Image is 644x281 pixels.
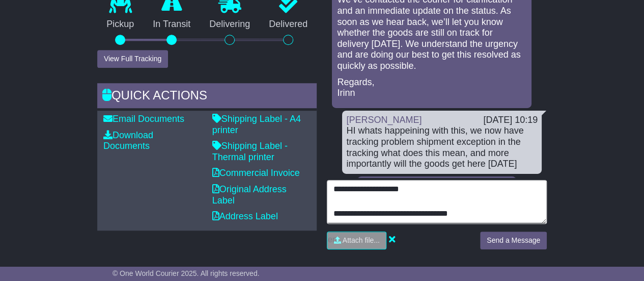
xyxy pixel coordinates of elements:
[212,184,287,206] a: Original Address Label
[212,168,300,178] a: Commercial Invoice
[97,19,144,30] p: Pickup
[97,50,168,68] button: View Full Tracking
[97,83,317,111] div: Quick Actions
[113,269,260,277] span: © One World Courier 2025. All rights reserved.
[212,211,278,221] a: Address Label
[144,19,200,30] p: In Transit
[346,115,422,125] a: [PERSON_NAME]
[483,115,538,126] div: [DATE] 10:19
[103,114,184,124] a: Email Documents
[212,141,288,162] a: Shipping Label - Thermal printer
[346,125,538,169] div: HI whats happeining with this, we now have tracking problem shipment exception in the tracking wh...
[103,130,153,151] a: Download Documents
[337,77,526,99] p: Regards, Irinn
[212,114,301,135] a: Shipping Label - A4 printer
[260,19,317,30] p: Delivered
[200,19,260,30] p: Delivering
[480,232,547,249] button: Send a Message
